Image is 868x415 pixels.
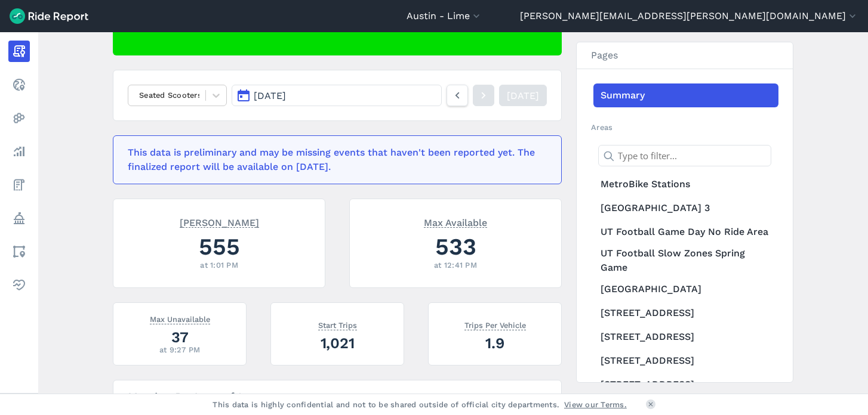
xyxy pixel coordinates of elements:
[443,333,547,354] div: 1.9
[8,74,30,95] a: Realtime
[150,312,210,324] span: Max Unavailable
[128,145,540,174] div: This data is preliminary and may be missing events that haven't been reported yet. The finalized ...
[8,174,30,196] a: Fees
[8,274,30,296] a: Health
[593,325,778,349] a: [STREET_ADDRESS]
[254,90,286,101] span: [DATE]
[8,207,30,229] a: Policy
[8,41,30,62] a: Report
[593,373,778,397] a: [STREET_ADDRESS]
[10,8,88,24] img: Ride Report
[577,42,793,69] h3: Pages
[564,399,627,410] a: View our Terms.
[593,196,778,220] a: [GEOGRAPHIC_DATA] 3
[593,83,778,107] a: Summary
[364,230,547,263] div: 533
[364,259,547,271] div: at 12:41 PM
[407,9,482,23] button: Austin - Lime
[113,380,561,414] h3: Metrics By Area of Interest
[424,216,487,228] span: Max Available
[128,344,232,355] div: at 9:27 PM
[593,172,778,196] a: MetroBike Stations
[598,145,771,166] input: Type to filter...
[520,9,858,23] button: [PERSON_NAME][EMAIL_ADDRESS][PERSON_NAME][DOMAIN_NAME]
[593,349,778,373] a: [STREET_ADDRESS]
[8,141,30,162] a: Analyze
[232,85,442,106] button: [DATE]
[128,327,232,348] div: 37
[128,259,310,271] div: at 1:01 PM
[593,301,778,325] a: [STREET_ADDRESS]
[499,85,547,106] a: [DATE]
[128,230,310,263] div: 555
[593,244,778,277] a: UT Football Slow Zones Spring Game
[285,333,389,354] div: 1,021
[591,122,778,133] h2: Areas
[318,318,357,330] span: Start Trips
[593,277,778,301] a: [GEOGRAPHIC_DATA]
[8,241,30,262] a: Areas
[8,107,30,129] a: Heatmaps
[180,216,259,228] span: [PERSON_NAME]
[464,318,526,330] span: Trips Per Vehicle
[593,220,778,244] a: UT Football Game Day No Ride Area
